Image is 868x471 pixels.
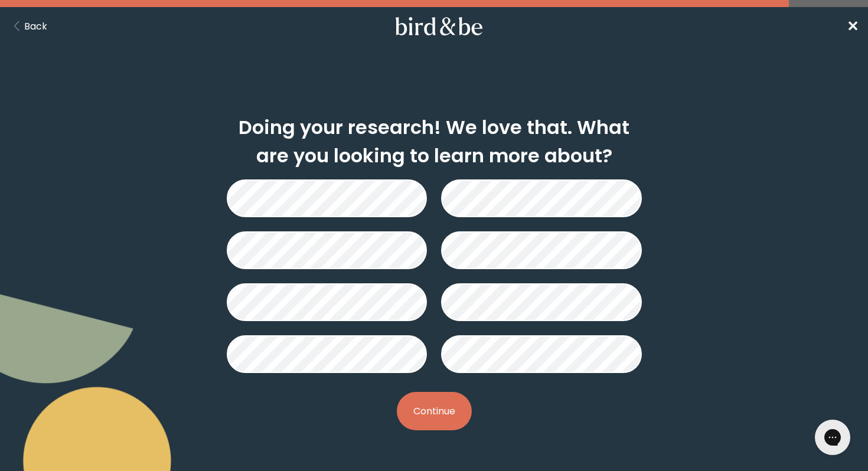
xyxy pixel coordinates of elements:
[809,416,856,459] iframe: Gorgias live chat messenger
[9,19,47,34] button: Back Button
[227,113,642,170] h2: Doing your research! We love that. What are you looking to learn more about?
[397,392,472,430] button: Continue
[847,16,859,37] a: ✕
